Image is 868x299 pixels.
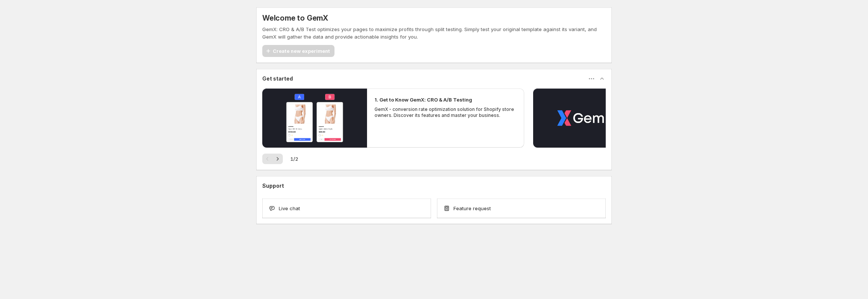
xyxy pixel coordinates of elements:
[375,106,517,118] p: GemX - conversion rate optimization solution for Shopify store owners. Discover its features and ...
[279,205,300,212] span: Live chat
[453,205,491,212] span: Feature request
[262,25,606,40] p: GemX: CRO & A/B Test optimizes your pages to maximize profits through split testing. Simply test ...
[262,13,328,22] h5: Welcome to GemX
[262,75,293,82] h3: Get started
[262,182,284,190] h3: Support
[375,96,472,103] h2: 1. Get to Know GemX: CRO & A/B Testing
[290,155,298,163] span: 1 / 2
